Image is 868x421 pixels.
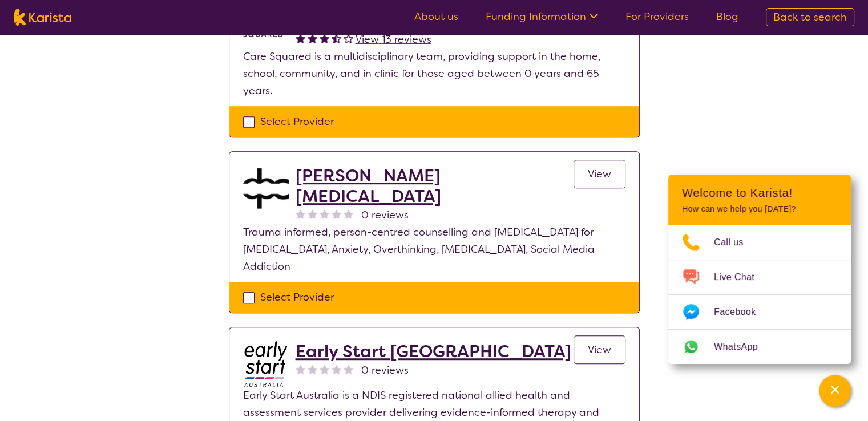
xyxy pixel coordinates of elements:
[296,364,305,374] img: nonereviewstar
[714,303,769,321] span: Facebook
[714,234,757,251] span: Call us
[356,31,431,48] a: View 13 reviews
[625,10,689,23] a: For Providers
[320,209,329,218] img: nonereviewstar
[668,175,851,364] div: Channel Menu
[682,186,837,200] h2: Welcome to Karista!
[766,8,854,26] a: Back to search
[716,10,738,23] a: Blog
[588,167,611,181] span: View
[243,48,625,99] p: Care Squared is a multidisciplinary team, providing support in the home, school, community, and i...
[243,224,625,275] p: Trauma informed, person-centred counselling and [MEDICAL_DATA] for [MEDICAL_DATA], Anxiety, Overt...
[574,160,625,188] a: View
[14,9,71,26] img: Karista logo
[296,33,305,43] img: fullstar
[296,165,574,207] a: [PERSON_NAME] [MEDICAL_DATA]
[668,330,851,364] a: Web link opens in a new tab.
[344,364,353,374] img: nonereviewstar
[574,335,625,364] a: View
[308,209,317,218] img: nonereviewstar
[414,10,458,23] a: About us
[588,343,611,357] span: View
[332,364,341,374] img: nonereviewstar
[819,375,851,407] button: Channel Menu
[332,209,341,218] img: nonereviewstar
[296,209,305,218] img: nonereviewstar
[320,33,329,43] img: fullstar
[714,269,768,286] span: Live Chat
[344,209,353,218] img: nonereviewstar
[361,207,409,224] span: 0 reviews
[332,33,341,43] img: halfstar
[308,33,317,43] img: fullstar
[243,341,289,387] img: bdpoyytkvdhmeftzccod.jpg
[714,338,772,355] span: WhatsApp
[356,33,431,46] span: View 13 reviews
[296,341,571,362] a: Early Start [GEOGRAPHIC_DATA]
[486,10,598,23] a: Funding Information
[682,204,837,214] p: How can we help you [DATE]?
[344,33,353,43] img: emptystar
[668,225,851,364] ul: Choose channel
[320,364,329,374] img: nonereviewstar
[361,362,409,379] span: 0 reviews
[243,165,289,211] img: akwkqfamb2ieen4tt6mh.jpg
[308,364,317,374] img: nonereviewstar
[773,10,847,24] span: Back to search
